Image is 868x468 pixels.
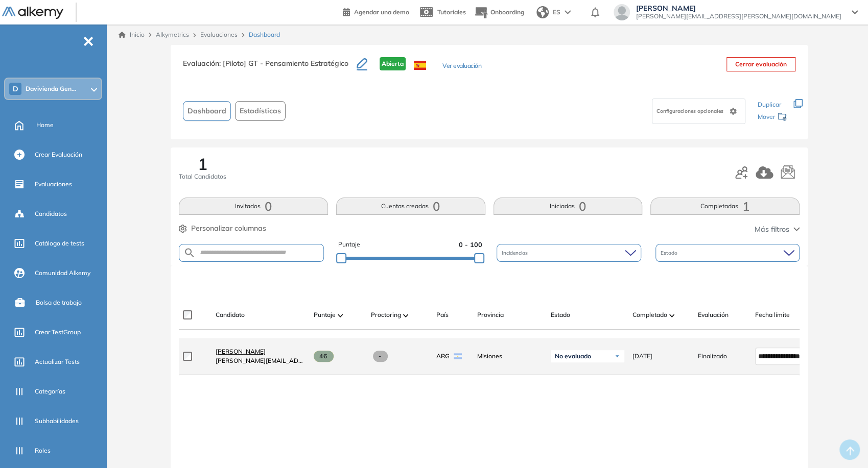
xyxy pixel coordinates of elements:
span: Duplicar [758,101,781,108]
span: Total Candidatos [179,172,226,181]
span: Misiones [477,352,543,361]
span: [DATE] [632,352,652,361]
img: ESP [414,61,426,70]
img: [missing "en.ARROW_ALT" translation] [403,314,408,317]
span: Comunidad Alkemy [35,268,90,278]
span: Estado [551,310,570,319]
a: [PERSON_NAME] [216,347,306,356]
button: Cerrar evaluación [726,57,795,71]
span: Completado [632,310,667,319]
button: Ver evaluación [442,61,481,72]
span: - [373,351,388,362]
span: [PERSON_NAME][EMAIL_ADDRESS][PERSON_NAME][DOMAIN_NAME] [216,356,306,365]
img: [missing "en.ARROW_ALT" translation] [669,314,674,317]
span: Puntaje [338,240,360,250]
button: Más filtros [755,224,800,235]
span: Categorías [35,387,65,396]
span: D [13,85,18,93]
span: Dashboard [249,30,280,39]
a: Inicio [119,30,145,39]
span: Alkymetrics [156,31,189,38]
span: 0 - 100 [459,240,482,250]
span: [PERSON_NAME][EMAIL_ADDRESS][PERSON_NAME][DOMAIN_NAME] [636,12,841,20]
img: world [536,6,549,18]
button: Personalizar columnas [179,223,266,234]
span: Finalizado [698,352,727,361]
span: Más filtros [755,224,789,235]
span: No evaluado [555,352,591,360]
button: Dashboard [183,101,231,121]
span: Estado [661,249,679,257]
span: [PERSON_NAME] [636,4,841,12]
span: Tutoriales [437,8,466,16]
button: Estadísticas [235,101,286,121]
span: [PERSON_NAME] [216,348,266,355]
span: Candidatos [35,209,67,218]
span: Abierta [380,57,406,70]
span: Crear TestGroup [35,328,81,337]
button: Cuentas creadas0 [336,198,485,215]
button: Iniciadas0 [494,198,643,215]
span: Incidencias [502,249,530,257]
img: arrow [565,10,571,14]
img: SEARCH_ALT [183,247,196,259]
span: Home [36,120,54,130]
span: Personalizar columnas [191,223,266,234]
img: ARG [454,353,462,359]
div: Incidencias [497,244,641,262]
div: Estado [655,244,800,262]
span: Estadísticas [240,106,281,116]
span: Fecha límite [755,310,790,319]
span: Bolsa de trabajo [36,298,82,307]
span: Configuraciones opcionales [656,107,725,115]
button: Onboarding [474,2,524,23]
span: Proctoring [371,310,401,319]
img: Logo [2,7,63,19]
span: Evaluaciones [35,180,72,189]
span: ARG [436,352,450,361]
span: Roles [35,446,51,455]
span: Dashboard [187,106,226,116]
span: Agendar una demo [354,8,409,16]
button: Invitados0 [179,198,328,215]
span: Provincia [477,310,504,319]
span: Candidato [216,310,245,319]
span: Evaluación [698,310,729,319]
span: Puntaje [314,310,336,319]
img: Ícono de flecha [614,353,620,359]
span: País [436,310,449,319]
span: 1 [198,156,207,172]
span: 46 [314,351,334,362]
a: Agendar una demo [343,5,409,17]
span: Onboarding [490,8,524,16]
span: Crear Evaluación [35,150,82,159]
img: [missing "en.ARROW_ALT" translation] [338,314,343,317]
h3: Evaluación [183,57,357,79]
span: : [Piloto] GT - Pensamiento Estratégico [219,59,348,68]
div: Mover [758,108,787,127]
button: Completadas1 [650,198,800,215]
span: ES [553,8,560,17]
a: Evaluaciones [200,31,238,38]
span: Subhabilidades [35,416,79,426]
span: Davivienda Gen... [26,85,76,93]
span: Actualizar Tests [35,357,80,366]
div: Configuraciones opcionales [652,98,745,124]
span: Catálogo de tests [35,239,84,248]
